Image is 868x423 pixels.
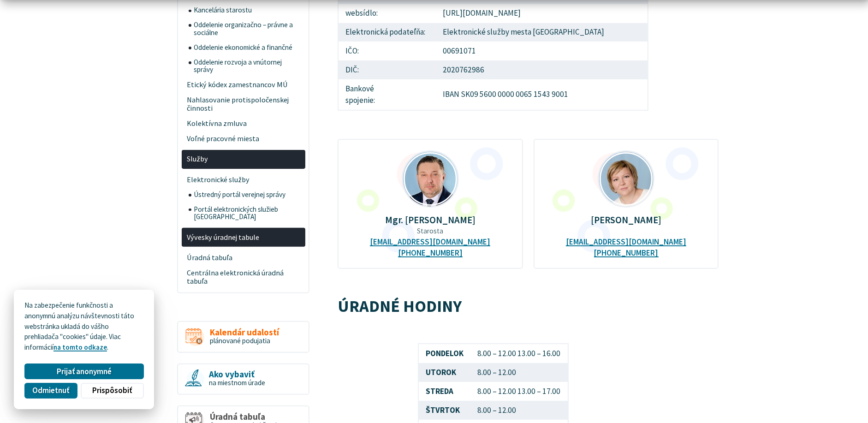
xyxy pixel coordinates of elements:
[194,40,300,55] span: Oddelenie ekonomické a finančné
[194,18,300,41] span: Oddelenie organizačno – právne a sociálne
[338,60,436,79] td: DIČ:
[599,152,654,206] img: Zemková_a
[566,237,686,247] a: [EMAIL_ADDRESS][DOMAIN_NAME]
[470,401,568,420] td: 8.00 – 12.00
[194,202,300,225] span: Portál elektronických služieb [GEOGRAPHIC_DATA]
[398,248,463,258] a: [PHONE_NUMBER]
[370,237,490,247] a: [EMAIL_ADDRESS][DOMAIN_NAME]
[534,89,568,99] a: 1543 9001
[352,227,508,235] p: Starosta
[177,321,309,353] a: Kalendár udalostí plánované podujatia
[57,367,112,376] span: Prijať anonymné
[187,116,300,131] span: Kolektívna zmluva
[182,172,305,187] a: Elektronické služby
[338,4,436,23] td: websídlo:
[470,382,568,401] td: 8.00 – 12.00 13.00 – 17.00
[436,4,648,23] td: [URL][DOMAIN_NAME]
[189,18,305,41] a: Oddelenie organizačno – právne a sociálne
[443,27,604,37] a: Elektronické služby mesta [GEOGRAPHIC_DATA]
[182,77,305,93] a: Etický kódex zamestnancov MÚ
[187,131,300,146] span: Voľné pracovné miesta
[209,369,265,379] span: Ako vybaviť
[352,214,508,225] p: Mgr. [PERSON_NAME]
[182,131,305,146] a: Voľné pracovné miesta
[187,250,300,265] span: Úradná tabuľa
[24,300,143,353] p: Na zabezpečenie funkčnosti a anonymnú analýzu návštevnosti táto webstránka ukladá do vášho prehli...
[182,150,305,169] a: Služby
[32,386,69,395] span: Odmietnuť
[470,344,568,363] td: 8.00 – 12.00 13.00 – 16.00
[187,230,300,245] span: Vývesky úradnej tabule
[338,42,436,60] td: IČO:
[92,386,132,395] span: Prispôsobiť
[338,23,436,42] td: Elektronická podateľňa:
[426,367,456,377] strong: UTOROK
[81,383,143,399] button: Prispôsobiť
[189,187,305,202] a: Ústredný portál verejnej správy
[194,55,300,77] span: Oddelenie rozvoja a vnútornej správy
[187,172,300,187] span: Elektronické služby
[187,77,300,93] span: Etický kódex zamestnancov MÚ
[187,93,300,116] span: Nahlasovanie protispoločenskej činnosti
[182,265,305,289] a: Centrálna elektronická úradná tabuľa
[24,363,143,379] button: Prijať anonymné
[187,265,300,289] span: Centrálna elektronická úradná tabuľa
[177,363,309,395] a: Ako vybaviť na miestnom úrade
[194,3,300,18] span: Kancelária starostu
[189,3,305,18] a: Kancelária starostu
[403,152,458,206] img: Mgr.Ing. Miloš Ihnát_mini
[443,65,484,75] a: 2020762986
[470,89,532,99] a: 09 5600 0000 0065
[182,250,305,265] a: Úradná tabuľa
[189,202,305,225] a: Portál elektronických služieb [GEOGRAPHIC_DATA]
[338,295,462,316] strong: ÚRADNÉ HODINY
[210,328,279,337] span: Kalendár udalostí
[194,187,300,202] span: Ústredný portál verejnej správy
[24,383,77,399] button: Odmietnuť
[426,348,464,358] strong: PONDELOK
[426,405,460,415] strong: ŠTVRTOK
[189,55,305,77] a: Oddelenie rozvoja a vnútornej správy
[54,343,107,352] a: na tomto odkaze
[182,228,305,247] a: Vývesky úradnej tabule
[182,116,305,131] a: Kolektívna zmluva
[338,79,436,110] td: Bankové spojenie:
[436,79,648,110] td: IBAN SK
[470,363,568,382] td: 8.00 – 12.00
[182,93,305,116] a: Nahlasovanie protispoločenskej činnosti
[210,412,277,422] span: Úradná tabuľa
[209,378,265,387] span: na miestnom úrade
[594,248,659,258] a: [PHONE_NUMBER]
[189,40,305,55] a: Oddelenie ekonomické a finančné
[210,336,270,345] span: plánované podujatia
[426,386,453,396] strong: STREDA
[187,152,300,167] span: Služby
[548,214,704,225] p: [PERSON_NAME]
[443,46,476,56] a: 00691071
